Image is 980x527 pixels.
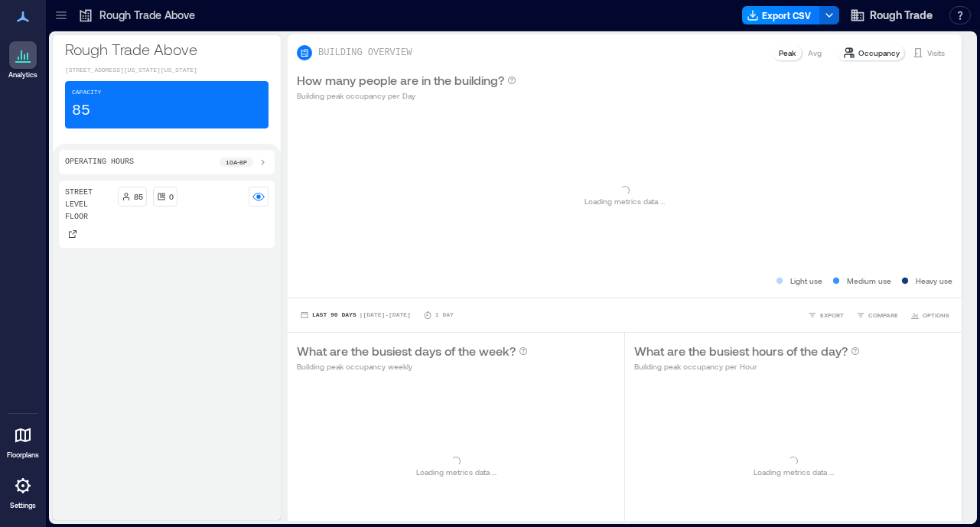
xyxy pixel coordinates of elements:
p: Floorplans [7,451,39,460]
p: Operating Hours [65,156,134,168]
p: 85 [72,100,90,122]
p: Settings [10,501,36,510]
p: Analytics [8,70,37,80]
p: Building peak occupancy weekly [297,360,528,372]
span: Rough Trade [870,8,933,23]
p: Light use [790,275,822,287]
button: Last 90 Days |[DATE]-[DATE] [297,307,414,323]
p: [STREET_ADDRESS][US_STATE][US_STATE] [65,66,269,75]
p: 85 [134,190,143,203]
p: 10a - 8p [226,158,247,167]
p: What are the busiest hours of the day? [634,342,848,360]
p: Loading metrics data ... [416,466,497,478]
p: Heavy use [916,275,952,287]
p: What are the busiest days of the week? [297,342,516,360]
p: Building peak occupancy per Hour [634,360,860,372]
p: How many people are in the building? [297,71,504,89]
span: OPTIONS [923,311,949,320]
a: Floorplans [2,417,44,464]
p: Street Level Floor [65,187,112,223]
button: COMPARE [853,307,901,323]
p: Loading metrics data ... [584,195,665,207]
span: COMPARE [868,311,898,320]
button: Rough Trade [845,3,937,28]
button: OPTIONS [907,307,952,323]
p: 0 [169,190,174,203]
p: Loading metrics data ... [754,466,834,478]
button: Export CSV [742,6,820,24]
p: Visits [927,47,945,59]
span: EXPORT [820,311,844,320]
p: Medium use [847,275,891,287]
p: Occupancy [858,47,900,59]
p: BUILDING OVERVIEW [318,47,412,59]
p: Rough Trade Above [65,38,269,60]
a: Analytics [4,37,42,84]
p: Rough Trade Above [99,8,195,23]
p: 1 Day [435,311,454,320]
button: EXPORT [805,307,847,323]
p: Peak [779,47,796,59]
p: Capacity [72,88,101,97]
p: Avg [808,47,822,59]
p: Building peak occupancy per Day [297,89,516,102]
a: Settings [5,467,41,515]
